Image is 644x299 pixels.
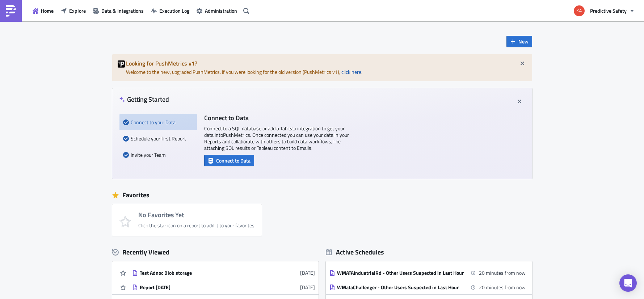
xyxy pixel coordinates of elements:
[112,247,319,258] div: Recently Viewed
[337,284,464,291] div: WMataChallenger - Other Users Suspected in Last Hour
[569,3,639,19] button: Predictive Safety
[159,7,189,14] span: Execution Log
[590,7,627,14] span: Predictive Safety
[326,248,384,256] div: Active Schedules
[140,270,266,276] div: Test Adnoc Blob storage
[193,5,241,16] button: Administration
[341,68,361,76] a: click here
[518,38,529,45] span: New
[329,266,526,280] a: WMATAIndustrialRd - Other Users Suspected in Last Hour20 minutes from now
[89,5,147,16] button: Data & Integrations
[5,5,17,17] img: PushMetrics
[138,222,254,229] div: Click the star icon on a report to add it to your favorites
[140,284,266,291] div: Report [DATE]
[204,114,349,122] h4: Connect to Data
[126,60,527,66] h5: Looking for PushMetrics v1?
[112,54,532,81] div: Welcome to the new, upgraded PushMetrics. If you were looking for the old version (PushMetrics v1...
[204,156,254,164] a: Connect to Data
[329,280,526,294] a: WMataChallenger - Other Users Suspected in Last Hour20 minutes from now
[619,274,637,292] div: Open Intercom Messenger
[216,157,251,164] span: Connect to Data
[337,270,464,276] div: WMATAIndustrialRd - Other Users Suspected in Last Hour
[123,130,193,147] div: Schedule your first Report
[204,155,254,166] button: Connect to Data
[41,7,54,14] span: Home
[119,96,169,103] h4: Getting Started
[69,7,86,14] span: Explore
[147,5,193,16] button: Execution Log
[506,36,532,47] button: New
[573,5,585,17] img: Avatar
[123,114,193,130] div: Connect to your Data
[101,7,144,14] span: Data & Integrations
[132,280,315,294] a: Report [DATE][DATE]
[205,7,237,14] span: Administration
[29,5,57,16] button: Home
[479,283,526,291] time: 2025-10-08 08:00
[57,5,89,16] button: Explore
[204,125,349,151] p: Connect to a SQL database or add a Tableau integration to get your data into PushMetrics . Once c...
[300,269,315,277] time: 2025-10-06T18:33:23Z
[132,266,315,280] a: Test Adnoc Blob storage[DATE]
[112,190,532,201] div: Favorites
[123,147,193,163] div: Invite your Team
[138,211,254,219] h4: No Favorites Yet
[300,283,315,291] time: 2025-09-22T21:06:04Z
[479,269,526,277] time: 2025-10-08 08:00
